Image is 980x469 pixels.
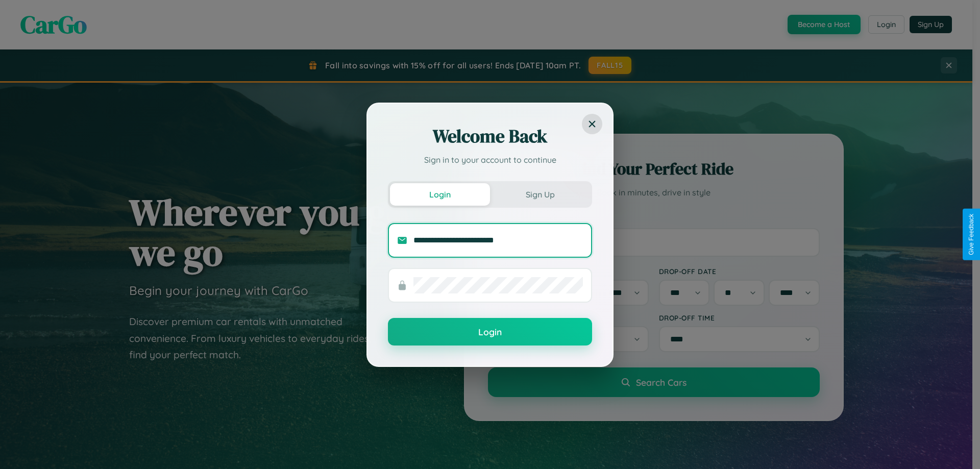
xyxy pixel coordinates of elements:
[490,183,590,206] button: Sign Up
[388,154,592,166] p: Sign in to your account to continue
[388,318,592,345] button: Login
[390,183,490,206] button: Login
[968,214,975,255] div: Give Feedback
[388,124,592,149] h2: Welcome Back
